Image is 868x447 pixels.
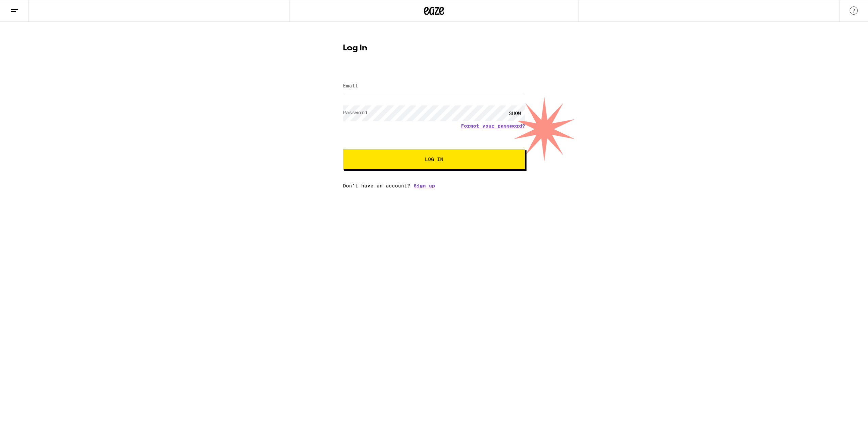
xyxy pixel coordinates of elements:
[343,44,525,52] h1: Log In
[414,183,435,188] a: Sign up
[343,149,525,169] button: Log In
[461,123,525,129] a: Forgot your password?
[343,183,525,188] div: Don't have an account?
[343,83,358,88] label: Email
[343,110,367,115] label: Password
[425,157,443,162] span: Log In
[505,105,525,121] div: SHOW
[343,79,525,94] input: Email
